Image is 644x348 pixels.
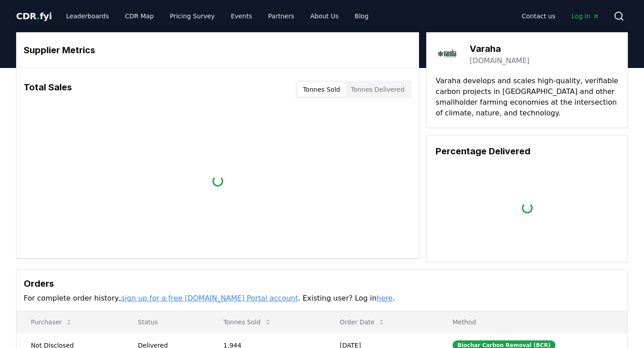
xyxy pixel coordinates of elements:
[564,8,606,24] a: Log in
[16,11,52,21] span: CDR fyi
[224,8,259,24] a: Events
[445,318,620,327] p: Method
[24,293,620,304] p: For complete order history, . Existing user? Log in .
[333,313,393,331] button: Order Date
[515,8,606,24] nav: Main
[131,318,202,327] p: Status
[515,8,563,24] a: Contact us
[522,203,533,213] div: loading
[297,82,345,97] button: Tonnes Sold
[37,11,40,21] span: .
[436,76,619,119] p: Varaha develops and scales high-quality, verifiable carbon projects in [GEOGRAPHIC_DATA] and othe...
[470,55,530,66] a: [DOMAIN_NAME]
[345,82,410,97] button: Tonnes Delivered
[59,8,376,24] nav: Main
[470,42,530,55] h3: Varaha
[216,313,279,331] button: Tonnes Sold
[212,176,223,187] div: loading
[436,144,619,158] h3: Percentage Delivered
[261,8,301,24] a: Partners
[59,8,116,24] a: Leaderboards
[436,42,461,67] img: Varaha-logo
[24,43,411,57] h3: Supplier Metrics
[163,8,222,24] a: Pricing Survey
[121,294,298,302] a: sign up for a free [DOMAIN_NAME] Portal account
[24,277,620,290] h3: Orders
[118,8,161,24] a: CDR Map
[303,8,346,24] a: About Us
[347,8,376,24] a: Blog
[24,81,72,98] h3: Total Sales
[377,294,393,302] a: here
[572,12,599,21] span: Log in
[16,10,52,22] a: CDR.fyi
[24,313,80,331] button: Purchaser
